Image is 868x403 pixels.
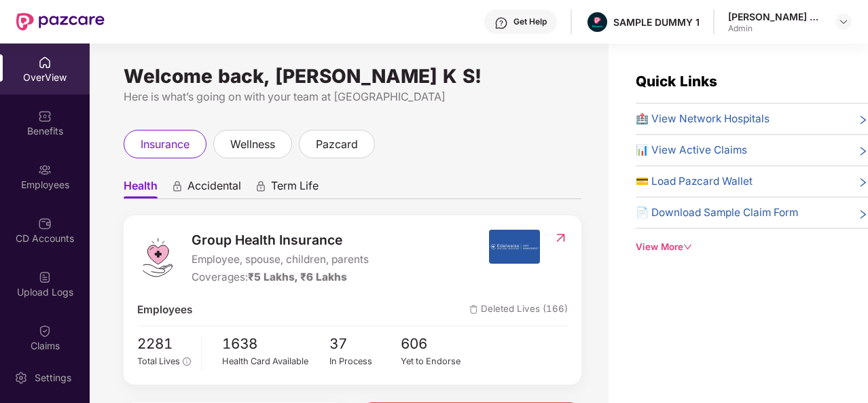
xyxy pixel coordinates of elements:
[137,356,180,366] span: Total Lives
[16,13,105,31] img: New Pazcare Logo
[137,333,191,355] span: 2281
[489,230,540,264] img: insurerIcon
[858,176,868,190] span: right
[124,88,581,105] div: Here is what’s going on with your team at [GEOGRAPHIC_DATA]
[636,240,868,254] div: View More
[171,180,183,192] div: animation
[230,136,275,153] span: wellness
[587,12,607,32] img: Pazcare_Alternative_logo-01-01.png
[192,251,369,268] span: Employee, spouse, children, parents
[858,207,868,221] span: right
[124,179,158,198] span: Health
[271,179,319,198] span: Term Life
[38,217,52,230] img: svg+xml;base64,PHN2ZyBpZD0iQ0RfQWNjb3VudHMiIGRhdGEtbmFtZT0iQ0QgQWNjb3VudHMiIHhtbG5zPSJodHRwOi8vd3...
[137,302,192,318] span: Employees
[636,142,747,158] span: 📊 View Active Claims
[124,71,581,82] div: Welcome back, [PERSON_NAME] K S!
[728,23,823,34] div: Admin
[38,324,52,338] img: svg+xml;base64,PHN2ZyBpZD0iQ2xhaW0iIHhtbG5zPSJodHRwOi8vd3d3LnczLm9yZy8yMDAwL3N2ZyIgd2lkdGg9IjIwIi...
[728,10,823,23] div: [PERSON_NAME] K S
[14,371,28,385] img: svg+xml;base64,PHN2ZyBpZD0iU2V0dGluZy0yMHgyMCIgeG1sbnM9Imh0dHA6Ly93d3cudzMub3JnLzIwMDAvc3ZnIiB3aW...
[187,179,241,198] span: Accidental
[469,302,568,318] span: Deleted Lives (166)
[636,111,770,127] span: 🏥 View Network Hospitals
[316,136,358,153] span: pazcard
[683,243,692,251] span: down
[329,355,401,368] div: In Process
[38,109,52,123] img: svg+xml;base64,PHN2ZyBpZD0iQmVuZWZpdHMiIHhtbG5zPSJodHRwOi8vd3d3LnczLm9yZy8yMDAwL3N2ZyIgd2lkdGg9Ij...
[137,237,178,278] img: logo
[38,270,52,284] img: svg+xml;base64,PHN2ZyBpZD0iVXBsb2FkX0xvZ3MiIGRhdGEtbmFtZT0iVXBsb2FkIExvZ3MiIHhtbG5zPSJodHRwOi8vd3...
[141,136,189,153] span: insurance
[838,16,849,27] img: svg+xml;base64,PHN2ZyBpZD0iRHJvcGRvd24tMzJ4MzIiIHhtbG5zPSJodHRwOi8vd3d3LnczLm9yZy8yMDAwL3N2ZyIgd2...
[513,16,547,27] div: Get Help
[192,269,369,285] div: Coverages:
[31,371,75,385] div: Settings
[401,333,473,355] span: 606
[613,16,700,29] div: SAMPLE DUMMY 1
[636,73,717,90] span: Quick Links
[38,56,52,69] img: svg+xml;base64,PHN2ZyBpZD0iSG9tZSIgeG1sbnM9Imh0dHA6Ly93d3cudzMub3JnLzIwMDAvc3ZnIiB3aWR0aD0iMjAiIG...
[222,355,329,368] div: Health Card Available
[469,305,478,314] img: deleteIcon
[401,355,473,368] div: Yet to Endorse
[192,230,369,250] span: Group Health Insurance
[38,163,52,177] img: svg+xml;base64,PHN2ZyBpZD0iRW1wbG95ZWVzIiB4bWxucz0iaHR0cDovL3d3dy53My5vcmcvMjAwMC9zdmciIHdpZHRoPS...
[255,180,267,192] div: animation
[248,270,347,283] span: ₹5 Lakhs, ₹6 Lakhs
[494,16,508,30] img: svg+xml;base64,PHN2ZyBpZD0iSGVscC0zMngzMiIgeG1sbnM9Imh0dHA6Ly93d3cudzMub3JnLzIwMDAvc3ZnIiB3aWR0aD...
[554,231,568,245] img: RedirectIcon
[636,205,798,221] span: 📄 Download Sample Claim Form
[222,333,329,355] span: 1638
[329,333,401,355] span: 37
[858,113,868,127] span: right
[858,145,868,158] span: right
[636,173,753,190] span: 💳 Load Pazcard Wallet
[183,357,190,365] span: info-circle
